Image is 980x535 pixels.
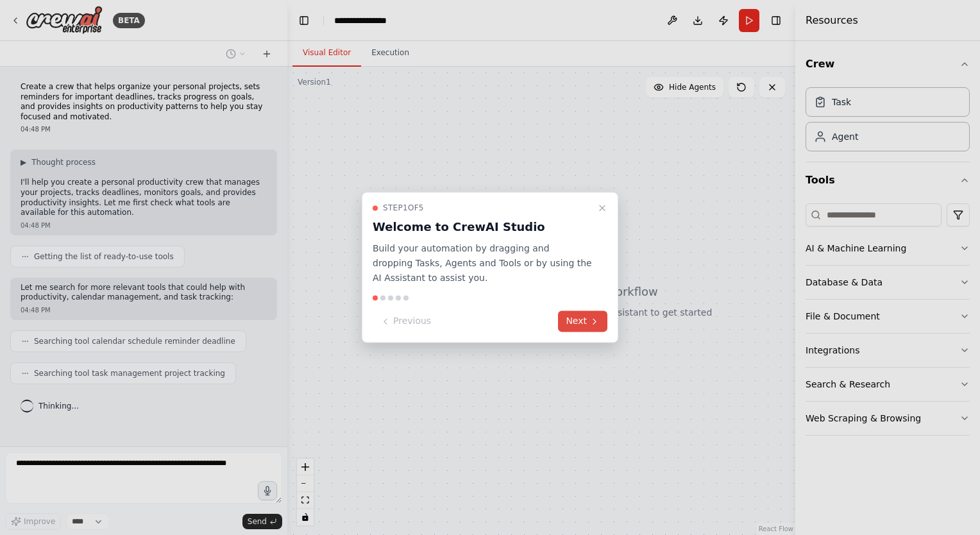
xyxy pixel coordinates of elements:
[558,311,607,332] button: Next
[373,218,592,236] h3: Welcome to CrewAI Studio
[383,203,424,213] span: Step 1 of 5
[595,200,610,216] button: Close walkthrough
[295,12,313,30] button: Hide left sidebar
[373,241,592,285] p: Build your automation by dragging and dropping Tasks, Agents and Tools or by using the AI Assista...
[373,311,439,332] button: Previous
